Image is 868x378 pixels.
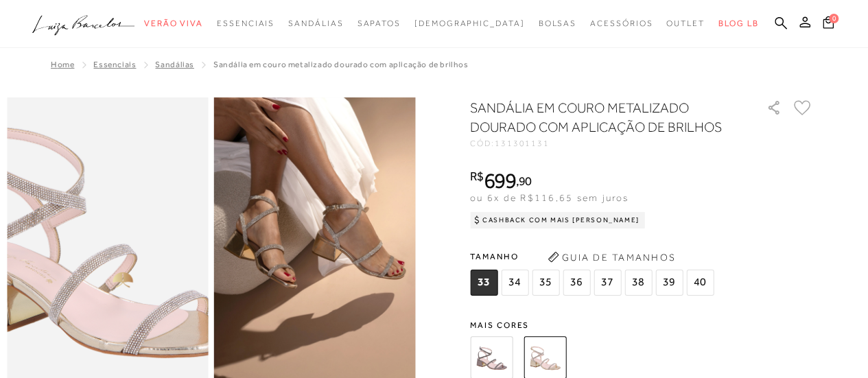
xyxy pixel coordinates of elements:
[829,14,838,23] span: 0
[93,60,136,69] a: Essenciais
[470,246,717,267] span: Tamanho
[495,139,550,148] span: 131301131
[819,15,838,34] button: 0
[414,19,525,28] span: [DEMOGRAPHIC_DATA]
[519,174,532,188] span: 90
[470,98,727,137] h1: SANDÁLIA EM COURO METALIZADO DOURADO COM APLICAÇÃO DE BRILHOS
[357,19,400,28] span: Sapatos
[543,246,680,268] button: Guia de Tamanhos
[538,19,576,28] span: Bolsas
[470,270,497,296] span: 33
[155,60,193,69] a: Sandálias
[217,11,274,36] a: categoryNavScreenReaderText
[624,270,652,296] span: 38
[563,270,590,296] span: 36
[470,321,813,329] span: Mais cores
[538,11,576,36] a: categoryNavScreenReaderText
[590,19,653,28] span: Acessórios
[484,168,516,193] span: 699
[470,192,629,203] span: ou 6x de R$116,65 sem juros
[686,270,714,296] span: 40
[414,11,525,36] a: noSubCategoriesText
[666,19,705,28] span: Outlet
[144,11,203,36] a: categoryNavScreenReaderText
[718,11,758,36] a: BLOG LB
[51,60,74,69] a: Home
[532,270,559,296] span: 35
[501,270,528,296] span: 34
[217,19,274,28] span: Essenciais
[594,270,621,296] span: 37
[470,139,744,147] div: CÓD:
[470,212,645,228] div: Cashback com Mais [PERSON_NAME]
[516,175,532,187] i: ,
[718,19,758,28] span: BLOG LB
[288,19,343,28] span: Sandálias
[590,11,653,36] a: categoryNavScreenReaderText
[470,170,484,182] i: R$
[144,19,203,28] span: Verão Viva
[213,60,469,69] span: SANDÁLIA EM COURO METALIZADO DOURADO COM APLICAÇÃO DE BRILHOS
[666,11,705,36] a: categoryNavScreenReaderText
[655,270,683,296] span: 39
[288,11,343,36] a: categoryNavScreenReaderText
[357,11,400,36] a: categoryNavScreenReaderText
